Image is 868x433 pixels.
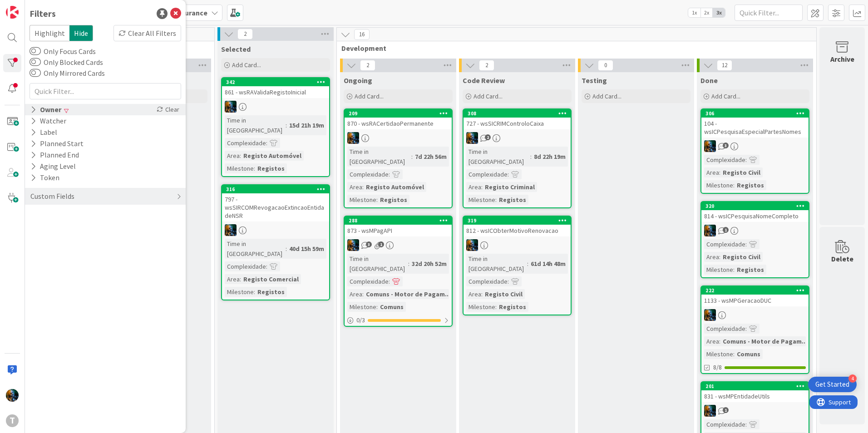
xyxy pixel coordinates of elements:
div: Registos [255,287,287,297]
div: Time in [GEOGRAPHIC_DATA] [347,147,411,167]
div: 222 [701,286,809,295]
span: 8/8 [713,363,722,372]
label: Only Blocked Cards [30,57,103,68]
div: 306 [705,110,809,117]
span: : [376,302,378,312]
div: Milestone [347,302,376,312]
img: JC [704,225,716,236]
span: : [408,259,409,269]
span: : [376,195,378,205]
div: T [6,414,19,427]
span: : [254,287,255,297]
div: 812 - wsICObterMotivoRenovacao [464,225,571,236]
span: : [389,169,390,179]
label: Only Focus Cards [30,46,96,57]
span: : [733,265,735,275]
div: 320 [701,202,809,210]
div: Registos [378,195,409,205]
span: : [481,289,483,299]
div: Milestone [466,195,495,205]
div: 209 [345,109,452,118]
div: Registos [735,265,766,275]
div: 15d 21h 19m [287,120,326,130]
div: 316 [222,185,329,193]
div: Comuns [378,302,406,312]
a: 316797 - wsSIRCOMRevogacaoExtincaoEntidadeNSRJCTime in [GEOGRAPHIC_DATA]:40d 15h 59mComplexidade:... [221,184,330,300]
div: Area [347,182,362,192]
img: Visit kanbanzone.com [6,6,19,19]
div: Planned Start [30,138,84,149]
img: JC [347,239,359,251]
span: : [733,349,735,359]
div: Area [466,289,481,299]
span: Testing [582,76,607,85]
div: Milestone [347,195,376,205]
div: 32d 20h 52m [409,259,449,269]
div: Aging Level [30,161,77,172]
div: Time in [GEOGRAPHIC_DATA] [225,115,286,135]
div: 8d 22h 19m [532,152,568,162]
button: Only Mirrored Cards [30,69,41,78]
span: : [527,259,528,269]
span: 2 [485,134,491,140]
div: 201 [705,383,809,389]
div: Planned End [30,149,80,161]
div: 814 - wsICPesquisaNomeCompleto [701,210,809,222]
div: Comuns - Motor de Pagam... [720,336,809,346]
div: JC [701,405,809,417]
div: Milestone [225,163,254,173]
span: 1 [378,241,384,247]
div: Comuns [735,349,763,359]
span: Support [19,1,41,12]
div: 201 [701,382,809,390]
span: : [745,155,747,165]
div: JC [701,140,809,152]
div: Token [30,172,60,183]
span: Add Card... [355,92,384,100]
div: 308 [468,110,571,117]
span: : [266,261,267,271]
div: JC [464,239,571,251]
span: Add Card... [592,92,621,100]
div: Time in [GEOGRAPHIC_DATA] [225,239,286,259]
div: 222 [705,287,809,294]
div: Watcher [30,115,67,127]
div: Comuns - Motor de Pagam... [364,289,453,299]
div: Area [225,151,240,161]
div: Clear [155,104,181,115]
div: JC [222,101,329,113]
div: Complexidade [704,419,745,429]
img: JC [466,132,478,144]
div: 342 [222,78,329,86]
img: JC [347,132,359,144]
span: : [530,152,532,162]
div: Label [30,127,58,138]
div: Registo Civil [720,252,763,262]
span: : [508,169,509,179]
div: Complexidade [347,276,389,286]
div: Filters [30,7,56,20]
span: : [745,324,747,334]
div: Registo Criminal [483,182,537,192]
div: 870 - wsRACertidaoPermanente [345,118,452,129]
span: : [719,336,720,346]
div: 319812 - wsICObterMotivoRenovacao [464,216,571,236]
span: 2 [237,29,253,39]
div: Registo Automóvel [241,151,304,161]
div: Area [347,289,362,299]
span: : [362,182,364,192]
a: 288873 - wsMPagAPIJCTime in [GEOGRAPHIC_DATA]:32d 20h 52mComplexidade:Area:Comuns - Motor de Paga... [344,216,453,327]
div: Get Started [815,380,849,389]
span: Add Card... [232,61,261,69]
span: Selected [221,44,251,54]
div: Complexidade [704,324,745,334]
div: Registos [497,195,528,205]
div: Complexidade [704,239,745,249]
div: 319 [468,217,571,224]
div: Registo Automóvel [364,182,426,192]
span: : [254,163,255,173]
div: 306 [701,109,809,118]
div: 288 [345,216,452,225]
span: : [495,195,497,205]
div: Milestone [704,349,733,359]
